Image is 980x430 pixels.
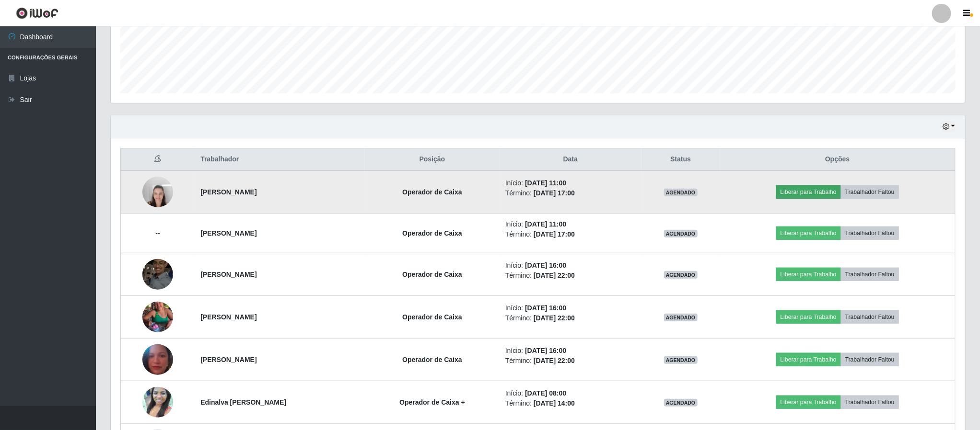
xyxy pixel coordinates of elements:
li: Término: [505,271,636,281]
button: Trabalhador Faltou [841,226,899,240]
th: Opções [720,148,956,171]
img: 1655477118165.jpeg [142,254,173,294]
time: [DATE] 17:00 [534,230,575,238]
time: [DATE] 08:00 [525,389,566,397]
img: 1744290143147.jpeg [142,340,173,379]
td: -- [121,214,195,253]
li: Início: [505,260,636,271]
li: Início: [505,303,636,313]
button: Liberar para Trabalho [776,226,841,240]
span: AGENDADO [664,314,698,321]
strong: Operador de Caixa [402,313,462,321]
button: Trabalhador Faltou [841,396,899,409]
span: AGENDADO [664,230,698,238]
li: Início: [505,388,636,398]
th: Posição [365,148,500,171]
li: Término: [505,356,636,366]
time: [DATE] 17:00 [534,189,575,197]
time: [DATE] 22:00 [534,357,575,364]
button: Trabalhador Faltou [841,268,899,281]
strong: [PERSON_NAME] [200,229,257,237]
img: CoreUI Logo [16,7,58,19]
strong: [PERSON_NAME] [200,313,257,321]
button: Liberar para Trabalho [776,353,841,366]
strong: Operador de Caixa [402,271,462,278]
span: AGENDADO [664,399,698,407]
button: Liberar para Trabalho [776,268,841,281]
button: Liberar para Trabalho [776,185,841,199]
time: [DATE] 16:00 [525,347,566,354]
strong: [PERSON_NAME] [200,356,257,363]
img: 1655230904853.jpeg [142,171,173,212]
li: Término: [505,188,636,198]
time: [DATE] 22:00 [534,272,575,279]
li: Término: [505,398,636,408]
button: Liberar para Trabalho [776,396,841,409]
strong: Operador de Caixa [402,356,462,363]
button: Trabalhador Faltou [841,185,899,199]
th: Trabalhador [195,148,365,171]
strong: Operador de Caixa + [399,398,465,406]
strong: Edinalva [PERSON_NAME] [200,398,286,406]
time: [DATE] 16:00 [525,304,566,312]
strong: [PERSON_NAME] [200,271,257,278]
th: Status [642,148,720,171]
img: 1744399618911.jpeg [142,290,173,344]
button: Trabalhador Faltou [841,310,899,324]
strong: [PERSON_NAME] [200,188,257,196]
li: Término: [505,313,636,323]
button: Trabalhador Faltou [841,353,899,366]
li: Início: [505,219,636,229]
li: Término: [505,229,636,239]
th: Data [500,148,642,171]
li: Início: [505,178,636,188]
strong: Operador de Caixa [402,188,462,196]
time: [DATE] 22:00 [534,314,575,322]
button: Liberar para Trabalho [776,310,841,324]
img: 1650687338616.jpeg [142,375,173,430]
time: [DATE] 16:00 [525,261,566,269]
span: AGENDADO [664,189,698,196]
span: AGENDADO [664,356,698,364]
time: [DATE] 11:00 [525,220,566,228]
time: [DATE] 11:00 [525,179,566,187]
span: AGENDADO [664,271,698,279]
strong: Operador de Caixa [402,229,462,237]
time: [DATE] 14:00 [534,399,575,407]
li: Início: [505,346,636,356]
